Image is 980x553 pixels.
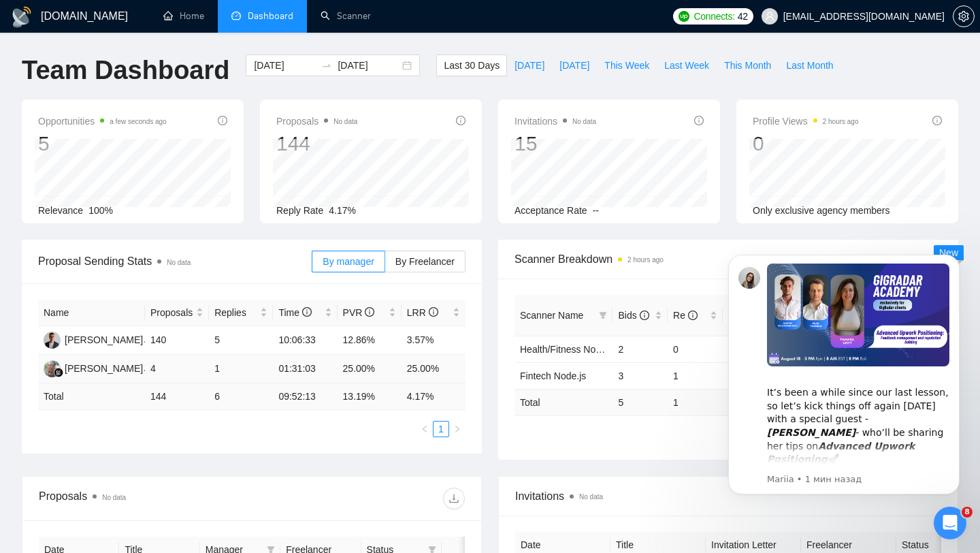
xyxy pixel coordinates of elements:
[209,383,273,410] td: 6
[434,422,448,437] a: 1
[453,425,461,433] span: right
[167,259,191,266] span: No data
[44,334,143,345] a: OS[PERSON_NAME]
[44,332,61,349] img: OS
[436,54,507,76] button: Last 30 Days
[88,205,113,216] span: 100%
[962,507,973,518] span: 8
[520,370,586,381] a: Fintech Node.js
[38,300,145,326] th: Name
[444,493,464,504] span: download
[365,307,374,317] span: info-circle
[416,421,433,437] button: left
[402,326,465,355] td: 3.57%
[612,336,668,362] td: 2
[273,355,337,383] td: 01:31:03
[612,362,668,389] td: 3
[449,421,465,437] li: Next Page
[395,256,455,267] span: By Freelancer
[209,355,273,383] td: 1
[54,368,63,377] img: gigradar-bm.png
[38,205,83,216] span: Relevance
[209,326,273,355] td: 5
[515,488,941,505] span: Invitations
[333,118,357,125] span: No data
[597,54,657,76] button: This Week
[145,300,209,326] th: Proposals
[338,58,399,73] input: End date
[11,6,33,28] img: logo
[753,113,859,129] span: Profile Views
[514,389,612,415] td: Total
[323,256,374,267] span: By manager
[640,311,649,320] span: info-circle
[618,310,649,321] span: Bids
[402,383,465,410] td: 4.17 %
[276,131,357,157] div: 144
[145,326,209,355] td: 140
[248,10,293,22] span: Dashboard
[65,361,143,376] div: [PERSON_NAME]
[163,10,204,22] a: homeHome
[953,5,975,27] button: setting
[449,421,465,437] button: right
[321,10,371,22] a: searchScanner
[273,326,337,355] td: 10:06:33
[338,355,402,383] td: 25.00%
[664,58,709,73] span: Last Week
[599,311,607,319] span: filter
[953,11,974,22] span: setting
[507,54,552,76] button: [DATE]
[693,9,734,24] span: Connects:
[953,11,975,22] a: setting
[65,332,143,347] div: [PERSON_NAME]
[38,113,167,129] span: Opportunities
[444,58,500,73] span: Last 30 Days
[254,58,316,73] input: Start date
[559,58,589,73] span: [DATE]
[145,383,209,410] td: 144
[273,383,337,410] td: 09:52:13
[276,205,323,216] span: Reply Rate
[593,205,599,216] span: --
[110,118,166,125] time: a few seconds ago
[276,113,357,129] span: Proposals
[572,118,596,125] span: No data
[694,116,704,125] span: info-circle
[443,488,465,509] button: download
[679,11,689,22] img: upwork-logo.png
[514,251,942,268] span: Scanner Breakdown
[433,421,449,437] li: 1
[145,355,209,383] td: 4
[407,307,438,318] span: LRR
[934,507,966,539] iframe: Intercom live chat
[38,253,312,270] span: Proposal Sending Stats
[596,305,610,326] span: filter
[708,234,980,516] iframe: Intercom notifications сообщение
[38,131,167,157] div: 5
[321,60,332,71] span: swap-right
[668,389,723,415] td: 1
[514,113,596,129] span: Invitations
[520,310,583,321] span: Scanner Name
[514,58,544,73] span: [DATE]
[456,116,465,125] span: info-circle
[321,60,332,71] span: to
[514,131,596,157] div: 15
[753,131,859,157] div: 0
[724,58,771,73] span: This Month
[779,54,840,76] button: Last Month
[932,116,942,125] span: info-circle
[786,58,833,73] span: Last Month
[668,336,723,362] td: 0
[209,300,273,326] th: Replies
[612,389,668,415] td: 5
[102,494,126,501] span: No data
[604,58,649,73] span: This Week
